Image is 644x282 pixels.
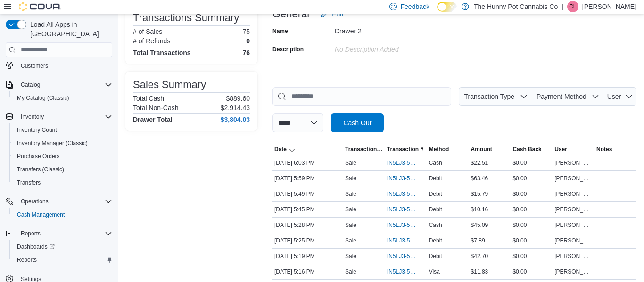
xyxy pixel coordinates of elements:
[13,241,112,252] span: Dashboards
[13,151,64,162] a: Purchase Orders
[21,62,48,70] span: Customers
[17,59,112,71] span: Customers
[429,237,442,244] span: Debit
[133,49,191,56] h4: Total Transactions
[603,87,636,106] button: User
[429,175,442,182] span: Debit
[401,2,429,11] span: Feedback
[511,204,553,215] div: $0.00
[221,104,250,112] p: $2,914.43
[471,221,488,229] span: $45.09
[226,95,250,102] p: $889.60
[272,8,309,20] h3: General
[607,93,621,100] span: User
[345,159,356,167] p: Sale
[471,268,488,275] span: $11.83
[13,177,112,188] span: Transfers
[274,145,287,153] span: Date
[511,188,553,200] div: $0.00
[511,219,553,231] div: $0.00
[17,196,52,207] button: Operations
[511,250,553,262] div: $0.00
[387,159,416,167] span: IN5LJ3-5757644
[17,139,88,147] span: Inventory Manager (Classic)
[17,94,69,102] span: My Catalog (Classic)
[9,123,116,137] button: Inventory Count
[272,204,343,215] div: [DATE] 5:45 PM
[437,12,438,12] span: Dark Mode
[17,228,112,239] span: Reports
[471,159,488,167] span: $22.51
[2,110,116,123] button: Inventory
[13,254,112,266] span: Reports
[335,24,461,35] div: Drawer 2
[554,268,593,275] span: [PERSON_NAME]
[427,144,469,155] button: Method
[387,237,416,244] span: IN5LJ3-5757336
[272,157,343,169] div: [DATE] 6:03 PM
[221,116,250,123] h4: $3,804.03
[272,250,343,262] div: [DATE] 5:19 PM
[554,237,593,244] span: [PERSON_NAME]
[17,111,48,122] button: Inventory
[133,28,162,35] h6: # of Sales
[246,37,250,45] p: 0
[13,254,41,266] a: Reports
[272,235,343,246] div: [DATE] 5:25 PM
[272,144,343,155] button: Date
[2,78,116,91] button: Catalog
[17,228,44,239] button: Reports
[331,113,384,132] button: Cash Out
[471,252,488,260] span: $42.70
[554,175,593,182] span: [PERSON_NAME]
[335,42,461,53] div: No Description added
[242,49,250,56] h4: 76
[133,12,239,24] h3: Transactions Summary
[345,206,356,213] p: Sale
[13,241,58,252] a: Dashboards
[429,159,442,167] span: Cash
[13,137,112,149] span: Inventory Manager (Classic)
[429,206,442,213] span: Debit
[531,87,603,106] button: Payment Method
[17,179,41,186] span: Transfers
[345,175,356,182] p: Sale
[272,46,304,53] label: Description
[13,92,73,104] a: My Catalog (Classic)
[387,206,416,213] span: IN5LJ3-5757502
[511,157,553,169] div: $0.00
[9,208,116,221] button: Cash Management
[429,252,442,260] span: Debit
[429,221,442,229] span: Cash
[9,240,116,253] a: Dashboards
[511,173,553,184] div: $0.00
[332,9,343,19] span: Edit
[511,235,553,246] div: $0.00
[345,221,356,229] p: Sale
[317,5,347,24] button: Edit
[569,1,576,12] span: CL
[387,188,425,200] button: IN5LJ3-5757525
[9,163,116,176] button: Transfers (Classic)
[537,93,586,100] span: Payment Method
[13,151,112,162] span: Purchase Orders
[345,252,356,260] p: Sale
[17,60,52,72] a: Customers
[567,1,578,12] div: Carla Larose
[471,237,485,244] span: $7.89
[2,58,116,72] button: Customers
[464,93,514,100] span: Transaction Type
[345,268,356,275] p: Sale
[17,79,44,90] button: Catalog
[13,164,112,175] span: Transfers (Classic)
[17,256,37,264] span: Reports
[387,173,425,184] button: IN5LJ3-5757609
[345,190,356,198] p: Sale
[385,144,427,155] button: Transaction #
[387,145,423,153] span: Transaction #
[21,230,41,237] span: Reports
[13,177,44,188] a: Transfers
[242,28,250,35] p: 75
[582,1,636,12] p: [PERSON_NAME]
[596,145,612,153] span: Notes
